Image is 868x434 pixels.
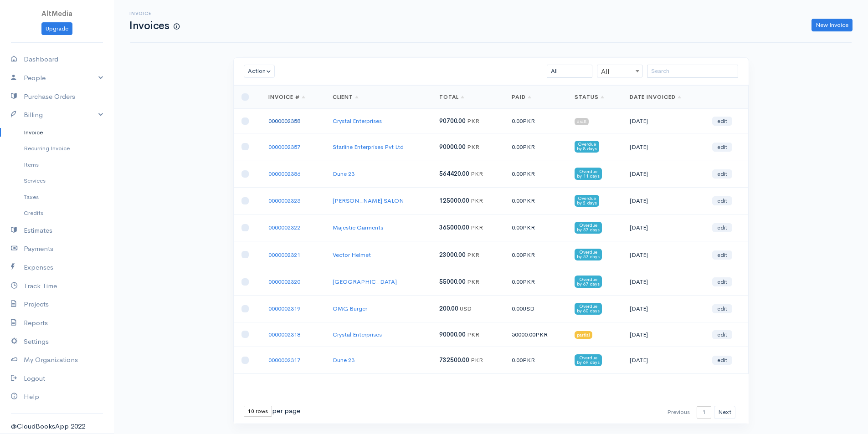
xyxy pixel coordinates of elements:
[712,330,732,339] a: edit
[575,141,599,153] span: Overdue by 8 days
[504,187,567,214] td: 0.00
[597,65,642,77] span: All
[244,406,300,417] div: per page
[575,303,602,315] span: Overdue by 60 days
[535,331,548,338] span: PKR
[575,276,602,287] span: Overdue by 67 days
[333,170,354,178] a: Dune 23
[812,19,853,32] a: New Invoice
[523,251,535,259] span: PKR
[622,241,705,268] td: [DATE]
[712,277,732,286] a: edit
[41,9,72,18] span: AltMedia
[460,305,472,312] span: USD
[712,169,732,179] a: edit
[712,143,732,152] a: edit
[268,117,300,125] a: 0000002358
[647,65,738,78] input: Search
[504,268,567,295] td: 0.00
[575,222,602,234] span: Overdue by 57 days
[471,356,483,364] span: PKR
[467,331,479,338] span: PKR
[333,331,382,338] a: Crystal Enterprises
[41,22,72,36] a: Upgrade
[439,305,458,312] span: 200.00
[333,278,397,286] a: [GEOGRAPHIC_DATA]
[467,251,479,259] span: PKR
[11,421,103,432] div: @CloudBooksApp 2022
[523,143,535,151] span: PKR
[268,197,300,204] a: 0000002323
[622,295,705,322] td: [DATE]
[523,117,535,125] span: PKR
[575,249,602,260] span: Overdue by 57 days
[471,197,483,204] span: PKR
[268,356,300,364] a: 0000002317
[333,305,367,312] a: OMG Burger
[333,356,354,364] a: Dune 23
[333,117,382,125] a: Crystal Enterprises
[575,93,604,101] a: Status
[467,143,479,151] span: PKR
[504,133,567,160] td: 0.00
[622,322,705,347] td: [DATE]
[575,168,602,179] span: Overdue by 11 days
[575,195,599,207] span: Overdue by 2 days
[439,117,466,125] span: 90700.00
[523,305,534,312] span: USD
[244,65,275,78] button: Action
[622,133,705,160] td: [DATE]
[504,160,567,187] td: 0.00
[129,20,180,31] h1: Invoices
[622,109,705,133] td: [DATE]
[129,11,180,16] h6: Invoice
[467,278,479,286] span: PKR
[333,143,404,151] a: Starline Enterprises Pvt Ltd
[439,356,469,364] span: 732500.00
[268,251,300,259] a: 0000002321
[622,268,705,295] td: [DATE]
[630,93,681,101] a: Date Invoiced
[622,187,705,214] td: [DATE]
[712,196,732,205] a: edit
[439,224,469,231] span: 365000.00
[504,347,567,373] td: 0.00
[333,251,371,259] a: Vector Helmet
[439,278,466,286] span: 55000.00
[268,224,300,231] a: 0000002322
[333,93,359,101] a: Client
[439,197,469,204] span: 125000.00
[467,117,479,125] span: PKR
[523,224,535,231] span: PKR
[268,93,305,101] a: Invoice #
[622,347,705,373] td: [DATE]
[512,93,531,101] a: Paid
[504,241,567,268] td: 0.00
[575,118,589,125] span: draft
[712,356,732,365] a: edit
[622,214,705,241] td: [DATE]
[622,160,705,187] td: [DATE]
[504,295,567,322] td: 0.00
[712,223,732,232] a: edit
[523,170,535,178] span: PKR
[439,143,466,151] span: 90000.00
[268,143,300,151] a: 0000002357
[439,93,465,101] a: Total
[268,278,300,286] a: 0000002320
[333,224,383,231] a: Majestic Garments
[333,197,404,204] a: [PERSON_NAME] SALON
[268,305,300,312] a: 0000002319
[504,214,567,241] td: 0.00
[439,251,466,259] span: 23000.00
[471,224,483,231] span: PKR
[268,170,300,178] a: 0000002356
[504,322,567,347] td: 50000.00
[471,170,483,178] span: PKR
[575,331,592,338] span: partial
[174,23,180,31] span: How to create your first Invoice?
[712,117,732,126] a: edit
[523,356,535,364] span: PKR
[712,304,732,313] a: edit
[714,406,735,419] button: Next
